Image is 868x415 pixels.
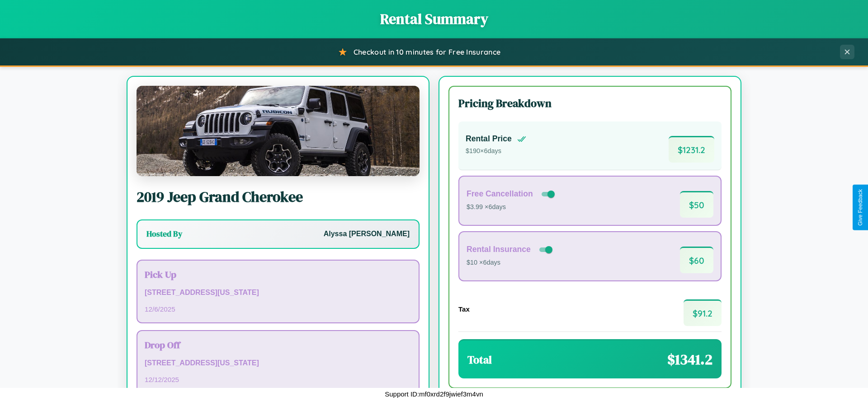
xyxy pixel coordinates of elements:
[354,47,500,56] span: Checkout in 10 minutes for Free Insurance
[145,357,411,370] p: [STREET_ADDRESS][US_STATE]
[669,136,714,163] span: $ 1231.2
[680,191,713,218] span: $ 50
[146,228,182,239] h3: Hosted By
[467,201,557,213] p: $3.99 × 6 days
[385,388,483,400] p: Support ID: mf0xrd2f9jwief3m4vn
[857,189,863,226] div: Give Feedback
[137,86,420,176] img: Jeep Grand Cherokee
[137,187,420,207] h2: 2019 Jeep Grand Cherokee
[145,268,411,281] h3: Pick Up
[145,286,411,299] p: [STREET_ADDRESS][US_STATE]
[466,145,526,157] p: $ 190 × 6 days
[466,134,512,144] h4: Rental Price
[680,247,713,273] span: $ 60
[467,189,533,199] h4: Free Cancellation
[467,352,492,367] h3: Total
[145,303,411,315] p: 12 / 6 / 2025
[324,228,410,241] p: Alyssa [PERSON_NAME]
[458,96,722,111] h3: Pricing Breakdown
[667,350,712,369] span: $ 1341.2
[9,9,859,29] h1: Rental Summary
[684,299,722,326] span: $ 91.2
[145,338,411,351] h3: Drop Off
[467,245,531,254] h4: Rental Insurance
[467,257,554,269] p: $10 × 6 days
[458,305,470,313] h4: Tax
[145,373,411,386] p: 12 / 12 / 2025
